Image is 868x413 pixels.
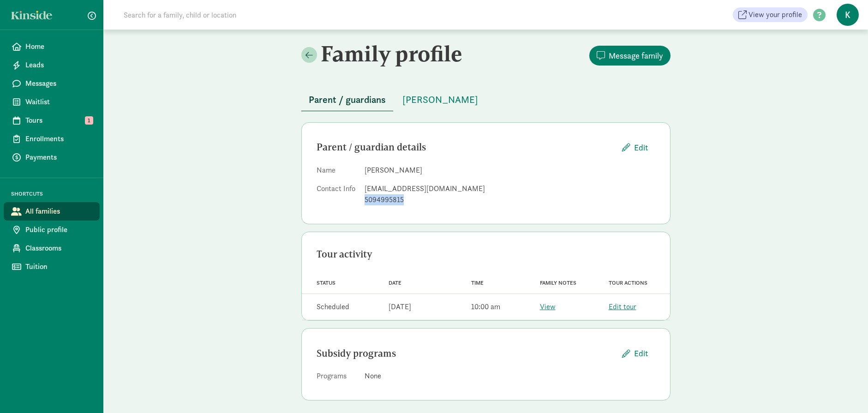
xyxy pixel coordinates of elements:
div: [DATE] [389,301,411,312]
dt: Name [317,165,357,180]
div: Scheduled [317,301,349,312]
span: View your profile [748,9,802,20]
span: K [837,4,859,26]
button: Edit [615,138,655,157]
span: Edit [634,347,648,359]
a: All families [4,202,100,221]
span: Messages [25,78,92,89]
button: Edit [615,343,655,363]
a: [PERSON_NAME] [395,95,485,105]
div: Parent / guardian details [317,140,615,155]
a: Tuition [4,257,100,276]
span: Time [471,280,484,286]
a: Tours 1 [4,111,100,130]
dt: Programs [317,371,357,385]
span: All families [25,206,92,217]
span: [PERSON_NAME] [402,92,478,107]
input: Search for a family, child or location [118,6,377,24]
span: Status [317,280,335,286]
div: Tour activity [317,247,655,262]
a: Home [4,37,100,56]
span: Parent / guardians [309,92,386,107]
a: Edit tour [609,302,636,311]
a: Messages [4,74,100,93]
div: None [365,371,655,382]
a: Leads [4,56,100,74]
a: Classrooms [4,239,100,257]
a: View [540,302,556,311]
a: View your profile [733,7,808,22]
button: Message family [589,46,670,66]
div: Subsidy programs [317,346,615,361]
span: Public profile [25,224,92,235]
span: Enrollments [25,133,92,144]
span: Family notes [540,280,576,286]
span: Payments [25,152,92,163]
a: Waitlist [4,93,100,111]
span: Leads [25,60,92,71]
a: Parent / guardians [301,95,393,105]
div: [EMAIL_ADDRESS][DOMAIN_NAME] [365,183,655,194]
div: 5094995815 [365,194,655,205]
a: Enrollments [4,130,100,148]
dd: [PERSON_NAME] [365,165,655,176]
h2: Family profile [301,41,484,66]
a: Payments [4,148,100,167]
button: [PERSON_NAME] [395,89,485,111]
a: Public profile [4,221,100,239]
span: Home [25,41,92,52]
span: Waitlist [25,96,92,108]
span: Tour actions [609,280,647,286]
div: 10:00 am [471,301,500,312]
span: Tours [25,115,92,126]
iframe: Chat Widget [822,369,868,413]
span: Date [389,280,401,286]
span: Classrooms [25,243,92,254]
span: 1 [85,116,93,125]
span: Edit [634,141,648,154]
span: Message family [609,49,663,62]
button: Parent / guardians [301,89,393,111]
span: Tuition [25,261,92,272]
dt: Contact Info [317,183,357,209]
